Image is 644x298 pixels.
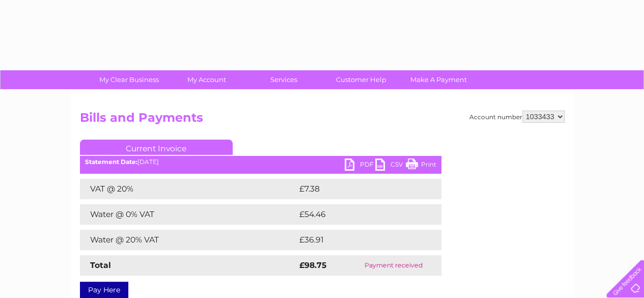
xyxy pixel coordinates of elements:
[242,70,326,89] a: Services
[297,230,420,250] td: £36.91
[345,255,441,276] td: Payment received
[319,70,403,89] a: Customer Help
[345,158,375,173] a: PDF
[469,111,565,123] div: Account number
[80,282,128,298] a: Pay Here
[297,204,422,225] td: £54.46
[90,260,111,270] strong: Total
[87,70,171,89] a: My Clear Business
[164,70,248,89] a: My Account
[80,140,233,155] a: Current Invoice
[299,260,326,270] strong: £98.75
[80,111,565,130] h2: Bills and Payments
[80,230,297,250] td: Water @ 20% VAT
[80,158,441,166] div: [DATE]
[375,158,406,173] a: CSV
[85,158,137,166] b: Statement Date:
[297,179,417,199] td: £7.38
[397,70,481,89] a: Make A Payment
[80,179,297,199] td: VAT @ 20%
[80,204,297,225] td: Water @ 0% VAT
[406,158,436,173] a: Print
